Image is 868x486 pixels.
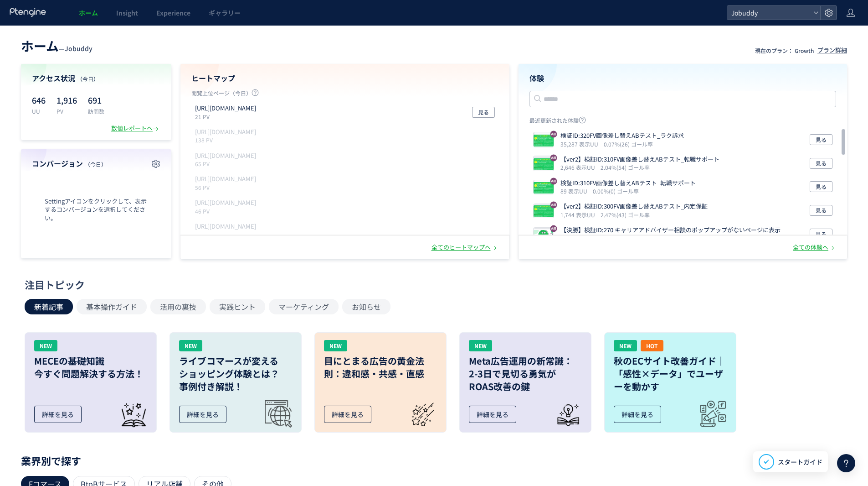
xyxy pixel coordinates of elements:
button: お知らせ [342,299,390,314]
span: Insight [116,8,138,17]
span: Jobuddy [65,44,92,53]
span: Experience [156,8,190,17]
p: PV [56,107,77,115]
i: 2,646 表示UU [560,163,599,171]
i: 0.07%(26) ゴール率 [604,140,653,148]
span: 見る [478,107,489,118]
button: 見る [810,158,832,169]
i: 35,287 表示UU [560,140,602,148]
a: NEWMECEの基礎知識今すぐ問題解決する方法！詳細を見る [25,332,157,433]
span: Jobuddy [729,6,810,20]
i: 4.69%(42) ゴール率 [596,235,645,242]
div: 詳細を見る [324,406,371,423]
img: 7753e682b0cb38eb4a92f0b465b74eb41731647396980.png [534,205,554,218]
p: 646 [32,93,46,107]
p: https://jobuddy.jp/status [195,152,256,160]
i: 0.00%(0) ゴール率 [593,187,639,195]
p: https://jobuddy.jp/signin [195,199,256,207]
button: 基本操作ガイド [77,299,147,314]
span: ギャラリー [209,8,241,17]
i: 2.04%(54) ゴール率 [601,163,650,171]
i: 896 表示UU [560,235,594,242]
p: 65 PV [195,160,260,167]
p: https://jobuddy.jp/contents/detail/reason_for_taking_time_off_from_work [195,128,256,136]
p: 訪問数 [88,107,104,115]
span: 見る [816,229,827,240]
h4: アクセス状況 [32,73,160,84]
div: 詳細を見る [34,406,82,423]
img: 7753e682b0cb38eb4a92f0b465b74eb41740996364481.png [534,158,554,171]
div: NEW [179,340,202,351]
p: https://jobuddy.jp/factory [195,104,256,113]
button: 見る [810,134,832,145]
a: NEW目にとまる広告の黄金法則：違和感・共感・直感詳細を見る [314,332,447,433]
p: UU [32,107,46,115]
p: 【決勝】検証ID:270 キャリアアドバイザー相談のポップアップがないページに表示 [560,226,781,235]
p: 691 [88,93,104,107]
i: 2.47%(43) ゴール率 [601,211,650,219]
h3: Meta広告運用の新常識： 2-3日で見切る勇気が ROAS改善の鍵 [469,355,582,393]
div: 詳細を見る [614,406,661,423]
button: 見る [810,181,832,192]
span: （今日） [85,160,107,168]
p: 39 PV [195,230,260,238]
div: NEW [34,340,57,351]
div: — [21,37,92,55]
h4: ヒートマップ [191,73,498,84]
i: 1,744 表示UU [560,211,599,219]
p: 業界別で探す [21,458,847,463]
span: 見る [816,158,827,169]
p: 【ver2】検証ID:300FV画像差し替えABテスト_内定保証 [560,202,708,211]
span: ホーム [79,8,98,17]
p: 56 PV [195,183,260,191]
p: 138 PV [195,136,260,144]
img: 2001e1b6fd35c464a76dbac9b407c7af1728921162088.png [534,229,554,241]
p: 21 PV [195,113,260,120]
div: NEW [614,340,637,351]
p: 【ver2】検証ID:310FV画像差し替えABテスト_転職サポート [560,155,719,164]
span: 見る [816,181,827,192]
p: 閲覧上位ページ（今日） [191,89,498,100]
p: 現在のプラン： Growth [755,47,814,54]
span: スタートガイド [778,457,822,467]
button: 見る [810,205,832,216]
span: （今日） [77,75,99,83]
div: HOT [641,340,663,351]
h3: MECEの基礎知識 今すぐ問題解決する方法！ [34,355,147,380]
h3: 目にとまる広告の黄金法則：違和感・共感・直感 [324,355,437,380]
div: 詳細を見る [179,406,226,423]
p: 46 PV [195,207,260,215]
div: NEW [469,340,492,351]
button: 活用の裏技 [150,299,206,314]
span: ホーム [21,37,59,55]
p: 最近更新された体験 [529,116,837,128]
div: 注目トピック [25,277,839,292]
img: 7753e682b0cb38eb4a92f0b465b74eb41740998552612.png [534,134,554,147]
h3: 秋のECサイト改善ガイド｜「感性×データ」でユーザーを動かす [614,355,727,393]
p: 1,916 [56,93,77,107]
a: NEWHOT秋のECサイト改善ガイド｜「感性×データ」でユーザーを動かす詳細を見る [604,332,736,433]
div: 全てのヒートマップへ [431,243,498,252]
span: Settingアイコンをクリックして、表示するコンバージョンを選択してください。 [32,197,160,223]
button: 新着記事 [25,299,73,314]
div: 数値レポートへ [111,124,160,133]
button: 実践ヒント [210,299,265,314]
div: NEW [324,340,347,351]
i: 89 表示UU [560,187,591,195]
h3: ライブコマースが変える ショッピング体験とは？ 事例付き解説！ [179,355,292,393]
p: https://jobuddy.jp/message [195,175,256,183]
h4: 体験 [529,73,837,84]
h4: コンバージョン [32,158,160,169]
button: 見る [810,229,832,240]
p: https://jobuddy.jp/contents/detail/20's_not_motivated_to_work [195,222,256,231]
div: 全ての体験へ [793,243,836,252]
p: 検証ID:320FV画像差し替えABテスト_ラク訴求 [560,131,684,140]
button: 見る [472,107,495,118]
div: プラン詳細 [817,46,847,55]
div: 詳細を見る [469,406,516,423]
a: NEWライブコマースが変えるショッピング体験とは？事例付き解説！詳細を見る [169,332,302,433]
span: 見る [816,205,827,216]
span: 見る [816,134,827,145]
p: 検証ID:310FV画像差し替えABテスト_転職サポート [560,179,696,188]
a: NEWMeta広告運用の新常識：2-3日で見切る勇気がROAS改善の鍵詳細を見る [459,332,591,433]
